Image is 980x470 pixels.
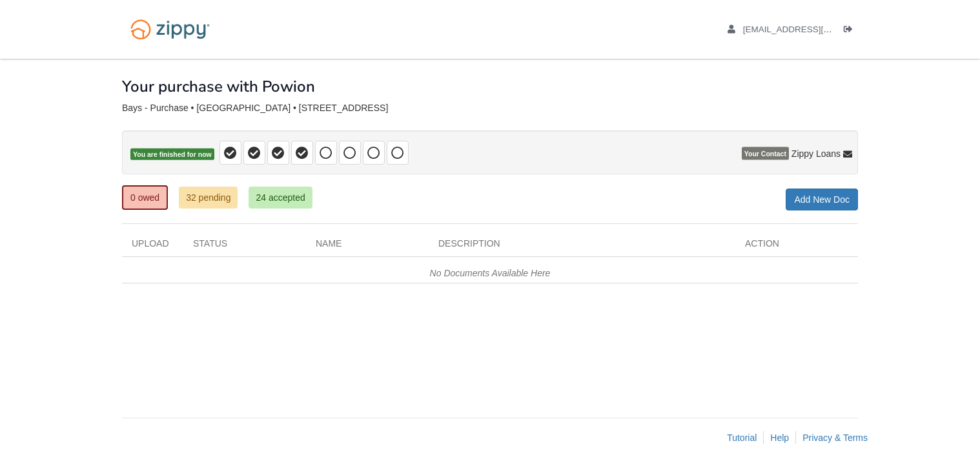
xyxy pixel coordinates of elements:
[122,237,183,256] div: Upload
[429,237,735,256] div: Description
[728,25,891,37] a: edit profile
[770,433,789,443] a: Help
[122,103,858,114] div: Bays - Purchase • [GEOGRAPHIC_DATA] • [STREET_ADDRESS]
[306,237,429,256] div: Name
[122,13,218,46] img: Logo
[743,25,891,34] span: mbays19@gmail.com
[791,147,841,160] span: Zippy Loans
[735,237,858,256] div: Action
[122,78,315,95] h1: Your purchase with Powion
[130,148,214,161] span: You are finished for now
[183,237,306,256] div: Status
[179,187,238,209] a: 32 pending
[727,433,757,443] a: Tutorial
[786,189,858,210] a: Add New Doc
[742,147,789,160] span: Your Contact
[430,268,551,278] em: No Documents Available Here
[249,187,312,209] a: 24 accepted
[802,433,868,443] a: Privacy & Terms
[844,25,858,37] a: Log out
[122,185,168,210] a: 0 owed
